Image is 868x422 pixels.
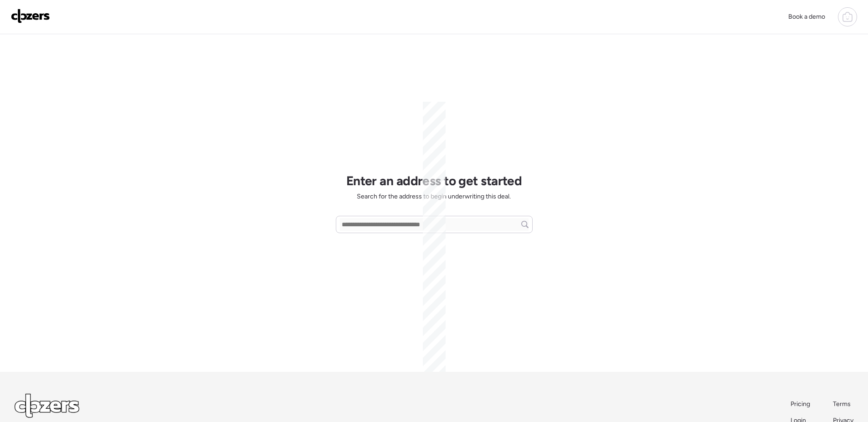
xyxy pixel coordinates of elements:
a: Terms [833,400,853,409]
a: Pricing [791,400,811,409]
img: Logo Light [15,394,79,418]
span: Book a demo [788,13,825,21]
img: Logo [11,9,50,23]
span: Pricing [791,400,810,408]
span: Search for the address to begin underwriting this deal. [357,192,511,201]
h1: Enter an address to get started [346,173,522,188]
span: Terms [833,400,851,408]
